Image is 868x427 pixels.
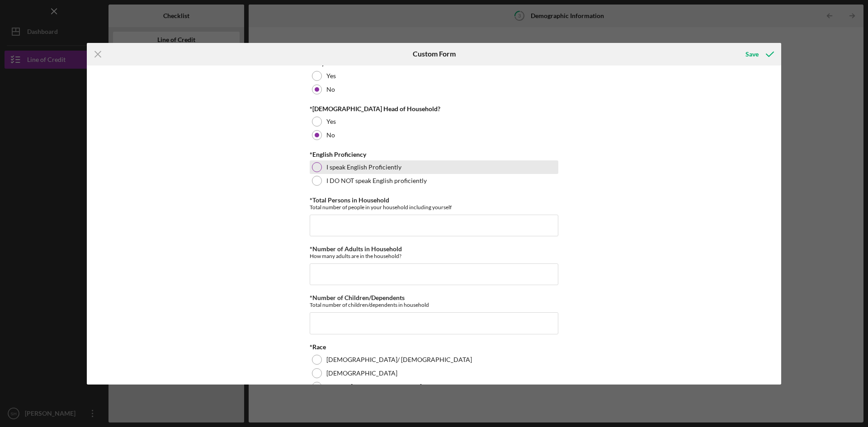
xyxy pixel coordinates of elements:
label: Yes [326,72,336,80]
label: I DO NOT speak English proficiently [326,177,427,184]
label: No [326,131,335,139]
div: Save [745,45,759,63]
label: *Number of Adults in Household [310,245,402,253]
label: [DEMOGRAPHIC_DATA]/ [DEMOGRAPHIC_DATA] [326,356,472,363]
h6: Custom Form [413,50,456,58]
div: *Race [310,343,558,351]
label: [DEMOGRAPHIC_DATA] [326,370,397,377]
div: Total number of children/dependents in household [310,301,558,308]
div: Total number of people in your household including yourself [310,204,558,211]
label: *Total Persons in Household [310,196,389,204]
label: I speak English Proficiently [326,164,401,171]
div: *English Proficiency [310,151,558,158]
div: How many adults are in the household? [310,253,558,259]
label: *Number of Children/Dependents [310,294,405,301]
label: Yes [326,118,336,125]
label: No [326,86,335,93]
div: *[DEMOGRAPHIC_DATA] Head of Household? [310,105,558,113]
button: Save [736,45,781,63]
label: Black or [DEMOGRAPHIC_DATA] [326,383,422,390]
